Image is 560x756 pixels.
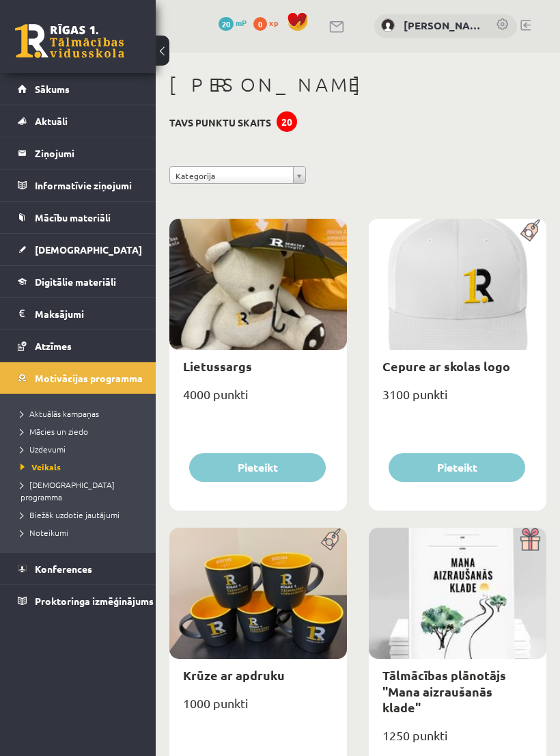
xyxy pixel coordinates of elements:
a: Veikals [20,461,142,473]
img: Populāra prece [316,528,347,551]
a: Biežāk uzdotie jautājumi [20,509,142,521]
h1: [PERSON_NAME] [169,73,546,96]
span: [DEMOGRAPHIC_DATA] programma [20,479,115,502]
a: Proktoringa izmēģinājums [18,585,139,617]
span: Noteikumi [20,527,68,538]
div: 20 [277,111,297,132]
a: Ziņojumi [18,137,139,169]
img: Arita Lapteva [381,18,395,32]
span: xp [269,17,278,28]
span: Biežāk uzdotie jautājumi [20,509,120,520]
span: Atzīmes [35,340,72,352]
a: Mācību materiāli [18,202,139,233]
span: Mācies un ziedo [20,426,88,437]
span: Konferences [35,563,92,575]
span: Motivācijas programma [35,372,143,384]
button: Pieteikt [189,453,326,482]
legend: Informatīvie ziņojumi [35,170,139,201]
a: Krūze ar apdruku [183,667,285,683]
span: Aktuāli [35,115,68,127]
span: Proktoringa izmēģinājums [35,595,154,607]
legend: Maksājumi [35,298,139,329]
span: [DEMOGRAPHIC_DATA] [35,243,142,256]
img: Dāvana ar pārsteigumu [516,528,546,551]
a: Aktuāli [18,105,139,137]
span: Mācību materiāli [35,211,111,224]
a: Digitālie materiāli [18,266,139,297]
a: [DEMOGRAPHIC_DATA] [18,234,139,265]
a: 0 xp [253,17,285,28]
span: 20 [219,17,234,31]
a: Sākums [18,73,139,105]
span: Aktuālās kampaņas [20,408,99,419]
a: Aktuālās kampaņas [20,407,142,420]
a: Tālmācības plānotājs "Mana aizraušanās klade" [382,667,506,715]
a: 20 mP [219,17,247,28]
span: mP [236,17,247,28]
img: Populāra prece [516,219,546,242]
div: 1000 punkti [169,692,347,726]
a: [PERSON_NAME] [404,18,482,33]
a: [DEMOGRAPHIC_DATA] programma [20,478,142,503]
h3: Tavs punktu skaits [169,117,271,129]
a: Mācies un ziedo [20,425,142,437]
span: Veikals [20,461,61,472]
a: Informatīvie ziņojumi [18,170,139,201]
a: Kategorija [169,166,306,184]
span: Sākums [35,83,70,95]
a: Atzīmes [18,330,139,362]
span: Kategorija [176,167,288,185]
a: Maksājumi [18,298,139,329]
span: Digitālie materiāli [35,275,116,288]
a: Noteikumi [20,526,142,539]
div: 4000 punkti [169,383,347,417]
a: Motivācijas programma [18,362,139,394]
span: 0 [253,17,267,31]
a: Lietussargs [183,358,252,374]
a: Rīgas 1. Tālmācības vidusskola [15,24,124,58]
a: Cepure ar skolas logo [382,358,510,374]
span: Uzdevumi [20,444,66,455]
legend: Ziņojumi [35,137,139,169]
button: Pieteikt [389,453,525,482]
a: Uzdevumi [20,443,142,455]
div: 3100 punkti [369,383,546,417]
a: Konferences [18,553,139,584]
